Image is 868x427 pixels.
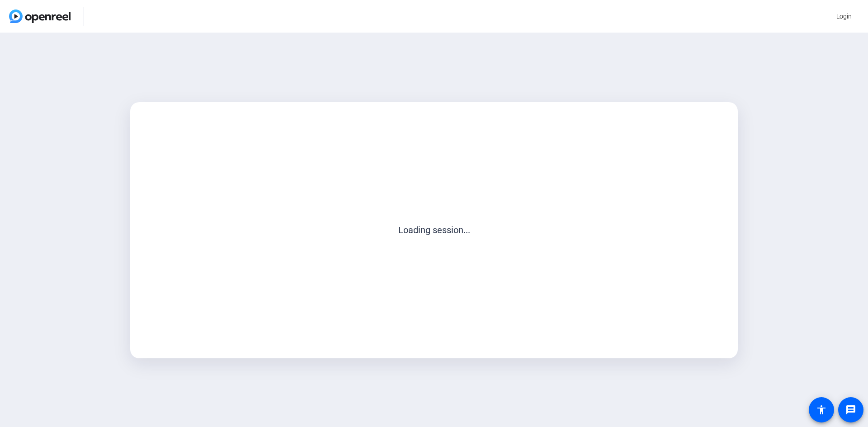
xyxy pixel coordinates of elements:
[150,223,718,237] p: Loading session...
[829,8,859,24] button: Login
[845,404,856,415] mat-icon: message
[836,12,852,21] span: Login
[816,404,827,415] mat-icon: accessibility
[9,9,71,23] img: OpenReel logo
